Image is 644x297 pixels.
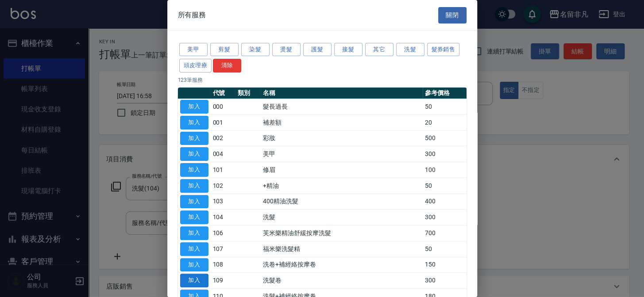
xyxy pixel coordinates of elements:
[261,209,422,225] td: 洗髮
[423,257,467,273] td: 150
[261,99,422,115] td: 髮長過長
[180,226,208,240] button: 加入
[423,146,467,162] td: 300
[180,195,208,209] button: 加入
[423,241,467,257] td: 50
[180,210,208,224] button: 加入
[180,163,208,177] button: 加入
[365,43,393,57] button: 其它
[423,178,467,194] td: 50
[272,43,301,57] button: 燙髮
[423,225,467,241] td: 700
[261,194,422,209] td: 400精油洗髮
[261,114,422,130] td: 補差額
[261,162,422,178] td: 修眉
[211,146,236,162] td: 004
[180,242,208,256] button: 加入
[211,209,236,225] td: 104
[179,59,212,72] button: 頭皮理療
[261,130,422,146] td: 彩妝
[211,273,236,289] td: 109
[211,88,236,99] th: 代號
[423,194,467,209] td: 400
[235,88,261,99] th: 類別
[423,273,467,289] td: 300
[261,257,422,273] td: 洗卷+補經絡按摩卷
[180,179,208,193] button: 加入
[241,43,270,57] button: 染髮
[423,114,467,130] td: 20
[423,162,467,178] td: 100
[178,11,206,19] span: 所有服務
[211,178,236,194] td: 102
[178,76,467,84] p: 123 筆服務
[213,59,241,72] button: 清除
[423,99,467,115] td: 50
[211,241,236,257] td: 107
[211,225,236,241] td: 106
[261,178,422,194] td: +精油
[211,162,236,178] td: 101
[438,7,467,23] button: 關閉
[180,116,208,129] button: 加入
[211,257,236,273] td: 108
[423,130,467,146] td: 500
[303,43,332,57] button: 護髮
[334,43,362,57] button: 接髮
[210,43,239,57] button: 剪髮
[211,130,236,146] td: 002
[261,88,422,99] th: 名稱
[261,273,422,289] td: 洗髮卷
[179,43,208,57] button: 美甲
[423,209,467,225] td: 300
[211,99,236,115] td: 000
[211,194,236,209] td: 103
[261,146,422,162] td: 美甲
[180,147,208,161] button: 加入
[423,88,467,99] th: 參考價格
[261,241,422,257] td: 福米樂洗髮精
[396,43,424,57] button: 洗髮
[427,43,460,57] button: 髮券銷售
[261,225,422,241] td: 芙米樂精油舒緩按摩洗髮
[180,258,208,272] button: 加入
[180,132,208,145] button: 加入
[180,100,208,114] button: 加入
[180,274,208,287] button: 加入
[211,114,236,130] td: 001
